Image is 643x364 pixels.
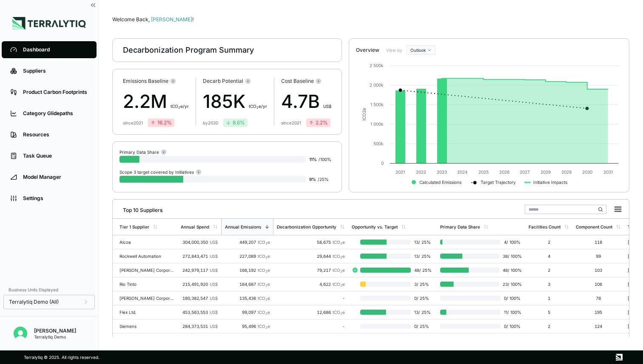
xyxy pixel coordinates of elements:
span: 0 / 100 % [501,296,522,301]
span: US$ [210,268,218,273]
span: US$ [210,240,218,245]
text: 2022 [416,169,426,175]
sub: 2 [178,106,180,110]
span: / 25 % [318,177,329,182]
text: 1 000k [370,121,384,127]
span: tCO e [258,240,270,245]
div: Component Count [576,224,612,229]
text: Target Trajectory [481,180,516,185]
sub: 2 [340,256,342,260]
div: Opportunity vs. Target [352,224,398,229]
span: US$ [210,296,218,301]
div: Dashboard [23,46,88,53]
div: since 2021 [281,120,301,125]
div: 8.6 % [226,119,245,126]
img: Alex Pfeiffer [14,327,27,340]
sub: 2 [265,270,267,274]
span: US$ [210,254,218,259]
span: tCO e [258,324,270,329]
div: 453,563,553 [181,310,218,315]
div: Decarbonization Opportunity [277,224,336,229]
text: 2025 [478,169,489,175]
sub: 2 [265,326,267,330]
div: 4,622 [277,282,345,287]
div: 2 [529,324,569,329]
span: t CO e/yr [249,104,267,109]
div: 124 [576,324,621,329]
div: by 2030 [203,120,218,125]
span: 23 / 100 % [499,282,522,287]
div: 284,373,531 [181,324,218,329]
div: 2.2M [123,88,189,115]
sub: 2 [256,106,259,110]
span: 48 / 25 % [411,268,433,273]
div: Primary Data Share [119,149,167,155]
label: View by [386,48,403,53]
div: 135,436 [225,296,270,301]
span: tCO e [258,254,270,259]
div: - [277,324,345,329]
div: 16.2 % [151,119,172,126]
text: 2026 [499,169,509,175]
div: 166,192 [225,268,270,273]
text: 2021 [395,169,405,175]
div: 180,382,547 [181,296,218,301]
div: 272,843,471 [181,254,218,259]
span: 13 / 25 % [411,310,433,315]
span: 13 / 25 % [411,240,433,245]
div: Decarb Potential [203,78,267,85]
text: Initiative Impacts [533,180,567,185]
span: 11 % [309,157,317,162]
text: 2 000k [370,82,384,87]
div: 99,097 [225,310,270,315]
div: 304,000,350 [181,240,218,245]
div: 185K [203,88,267,115]
sub: 2 [340,242,342,245]
div: Cost Baseline [281,78,331,85]
div: Task Queue [23,152,88,159]
div: 103 [576,268,621,273]
div: Scope 3 target covered by Initiatives [119,169,202,175]
div: Welcome Back, [112,16,629,23]
span: 9 % [309,177,316,182]
div: 449,207 [225,240,270,245]
span: US$ [210,310,218,315]
sub: 2 [265,312,267,316]
span: US$ [210,282,218,287]
span: 0 / 25 % [411,324,433,329]
div: 195 [576,310,621,315]
button: Outlook [407,45,435,55]
text: 2030 [582,169,592,175]
div: Siemens [119,324,174,329]
div: 12,686 [277,310,345,315]
span: tCO e [258,268,270,273]
div: 58,675 [277,240,345,245]
span: 4 / 100 % [501,240,522,245]
div: [PERSON_NAME] [34,327,76,334]
text: tCO e [361,108,367,121]
text: 500k [373,141,384,146]
text: 2027 [520,169,530,175]
div: [PERSON_NAME] Corporation [119,296,174,301]
div: 227,089 [225,254,270,259]
span: US$ [210,324,218,329]
span: Terralytiq Demo (All) [9,299,59,305]
text: 2031 [603,169,613,175]
div: 164,687 [225,282,270,287]
div: 242,979,117 [181,268,218,273]
div: Rockwell Automation [119,254,174,259]
div: 95,496 [225,324,270,329]
sub: 2 [340,312,342,316]
div: Facilities Count [529,224,560,229]
span: tCO e [258,310,270,315]
div: Annual Spend [181,224,209,229]
text: 2029 [561,169,572,175]
div: Model Manager [23,174,88,181]
div: Business Units Displayed [3,285,95,295]
sub: 2 [265,256,267,260]
div: 118 [576,240,621,245]
div: Tier 1 Supplier [119,224,149,229]
div: Decarbonization Program Summary [123,45,254,55]
text: 2028 [541,169,551,175]
text: 2024 [457,169,468,175]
